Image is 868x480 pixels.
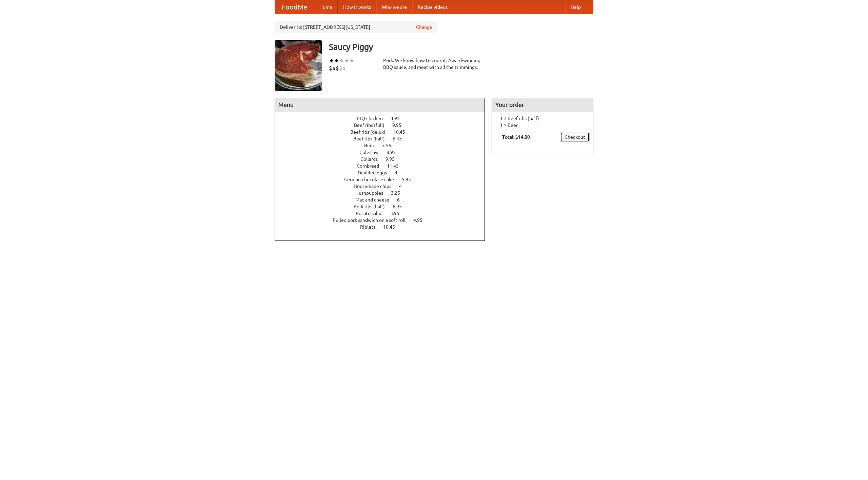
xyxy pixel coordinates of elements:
a: Riblets 10.45 [360,224,408,230]
span: 4 [395,170,404,175]
h3: Saucy Piggy [329,40,593,54]
span: 6 [397,197,407,203]
a: Mac and cheese 6 [355,197,412,203]
a: Collards 9.95 [360,156,407,162]
span: 4.95 [413,217,429,223]
li: ★ [344,57,349,64]
span: Devilled eggs [358,170,394,175]
a: Potato salad 3.95 [356,211,412,216]
a: FoodMe [275,0,314,14]
span: Hushpuppies [355,190,390,196]
span: 3.25 [391,190,407,196]
a: Cornbread 11.45 [357,163,411,169]
a: Change [416,24,432,31]
span: Cornbread [357,163,386,169]
span: 6.95 [393,204,409,209]
li: ★ [339,57,344,64]
span: Potato salad [356,211,389,216]
a: Beef ribs (full) 9.95 [354,122,414,128]
a: Pork ribs (half) 6.95 [354,204,414,209]
span: 10.45 [393,129,412,135]
a: BBQ chicken 4.95 [355,116,412,121]
span: 7.55 [382,143,398,148]
li: $ [332,64,336,72]
div: Deliver to: [STREET_ADDRESS][US_STATE] [275,21,437,33]
a: Beef ribs (delux) 10.45 [350,129,418,135]
span: Pulled pork sandwich on a soft roll [333,217,412,223]
li: ★ [349,57,354,64]
span: German chocolate cake [344,177,401,182]
span: Coleslaw [359,150,386,155]
div: Pork. We know how to cook it. Award-winning BBQ sauce, and meat with all the trimmings. [383,57,485,71]
span: Collards [360,156,384,162]
span: 11.45 [387,163,406,169]
img: angular.jpg [275,40,322,91]
a: Coleslaw 8.95 [359,150,408,155]
span: 10.45 [383,224,402,230]
span: Pork ribs (half) [354,204,392,209]
span: Riblets [360,224,382,230]
li: $ [336,64,339,72]
li: $ [342,64,346,72]
span: 5.95 [402,177,418,182]
li: 1 × Beer [495,122,590,129]
span: 8.95 [387,150,402,155]
b: Total: $14.00 [502,134,530,140]
span: BBQ chicken [355,116,390,121]
span: 9.95 [386,156,401,162]
a: German chocolate cake 5.95 [344,177,423,182]
a: Checkout [560,132,590,142]
a: Help [565,0,586,14]
span: 3.95 [390,211,406,216]
a: Hushpuppies 3.25 [355,190,413,196]
li: ★ [334,57,339,64]
h4: Menu [275,98,485,112]
li: 1 × Beef ribs (half) [495,115,590,122]
a: Recipe videos [412,0,453,14]
span: Beef ribs (delux) [350,129,392,135]
a: Beer 7.55 [364,143,404,148]
span: Beef ribs (full) [354,122,391,128]
span: 4 [399,184,409,189]
a: Beef ribs (half) 6.45 [353,136,414,141]
a: Devilled eggs 4 [358,170,410,175]
a: How it works [338,0,376,14]
a: Who we are [376,0,412,14]
li: $ [339,64,342,72]
span: Beef ribs (half) [353,136,392,141]
span: Beer [364,143,381,148]
a: Pulled pork sandwich on a soft roll 4.95 [333,217,435,223]
span: Housemade chips [354,184,398,189]
li: $ [329,64,332,72]
span: 4.95 [391,116,407,121]
a: Home [314,0,338,14]
span: 6.45 [393,136,409,141]
span: Mac and cheese [355,197,396,203]
span: 9.95 [392,122,408,128]
h4: Your order [492,98,593,112]
li: ★ [329,57,334,64]
a: Housemade chips 4 [354,184,414,189]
